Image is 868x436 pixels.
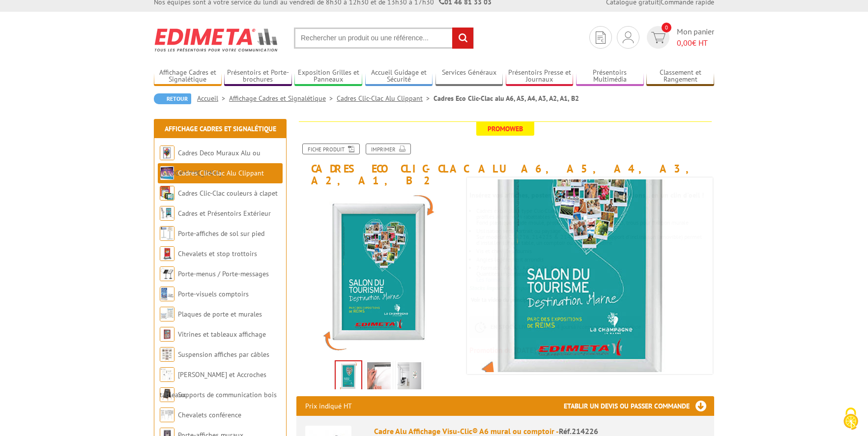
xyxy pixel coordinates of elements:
[296,191,462,357] img: cadres_aluminium_clic_clac_214226_4.jpg
[160,226,174,241] img: Porte-affiches de sol sur pied
[178,249,257,258] a: Chevalets et stop trottoirs
[178,209,271,218] a: Cadres et Présentoirs Extérieur
[160,145,174,160] img: Cadres Deco Muraux Alu ou Bois
[564,396,714,416] h3: Etablir un devis ou passer commande
[160,287,174,301] img: Porte-visuels comptoirs
[677,38,692,48] span: 0,00
[165,124,276,133] a: Affichage Cadres et Signalétique
[229,94,337,103] a: Affichage Cadres et Signalétique
[839,407,863,431] img: Cookies (fenêtre modale)
[677,26,714,49] span: Mon panier
[834,403,868,436] button: Cookies (fenêtre modale)
[452,28,473,49] input: rechercher
[305,396,352,416] p: Prix indiqué HT
[337,94,434,103] a: Cadres Clic-Clac Alu Clippant
[398,362,421,393] img: cadre_clic_clac_214226.jpg
[476,122,534,136] span: Promoweb
[154,68,222,85] a: Affichage Cadres et Signalétique
[160,370,266,399] a: [PERSON_NAME] et Accroches tableaux
[178,390,277,399] a: Supports de communication bois
[178,350,269,359] a: Suspension affiches par câbles
[178,290,249,298] a: Porte-visuels comptoirs
[154,93,191,104] a: Retour
[336,361,361,392] img: cadres_aluminium_clic_clac_214226_4.jpg
[160,407,174,422] img: Chevalets conférence
[365,68,433,85] a: Accueil Guidage et Sécurité
[178,410,241,419] a: Chevalets conférence
[197,94,229,103] a: Accueil
[160,246,174,261] img: Chevalets et stop trottoirs
[646,68,714,85] a: Classement et Rangement
[677,37,714,49] span: € HT
[160,186,174,201] img: Cadres Clic-Clac couleurs à clapet
[435,68,503,85] a: Services Généraux
[662,23,671,32] span: 0
[367,362,391,393] img: cadre_alu_affichage_visu_clic_a6_a5_a4_a3_a2_a1_b2_214226_214225_214224c_214224_214223_214222_214...
[160,206,174,221] img: Cadres et Présentoirs Extérieur
[651,32,665,43] img: devis rapide
[434,112,728,407] img: cadres_aluminium_clic_clac_214226_4.jpg
[644,26,714,49] a: devis rapide 0 Mon panier 0,00€ HT
[294,28,474,49] input: Rechercher un produit ou une référence...
[154,22,279,58] img: Edimeta
[178,330,266,339] a: Vitrines et tableaux affichage
[160,148,260,177] a: Cadres Deco Muraux Alu ou [GEOGRAPHIC_DATA]
[294,68,362,85] a: Exposition Grilles et Panneaux
[576,68,644,85] a: Présentoirs Multimédia
[178,269,269,278] a: Porte-menus / Porte-messages
[160,266,174,281] img: Porte-menus / Porte-messages
[366,144,411,154] a: Imprimer
[559,426,598,436] span: Réf.214226
[434,93,579,103] li: Cadres Eco Clic-Clac alu A6, A5, A4, A3, A2, A1, B2
[178,229,264,238] a: Porte-affiches de sol sur pied
[160,307,174,321] img: Plaques de porte et murales
[596,31,606,44] img: devis rapide
[302,144,360,154] a: Fiche produit
[178,169,264,177] a: Cadres Clic-Clac Alu Clippant
[178,189,278,198] a: Cadres Clic-Clac couleurs à clapet
[224,68,292,85] a: Présentoirs et Porte-brochures
[160,347,174,362] img: Suspension affiches par câbles
[506,68,574,85] a: Présentoirs Presse et Journaux
[623,31,634,43] img: devis rapide
[160,327,174,342] img: Vitrines et tableaux affichage
[178,310,262,319] a: Plaques de porte et murales
[160,367,174,382] img: Cimaises et Accroches tableaux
